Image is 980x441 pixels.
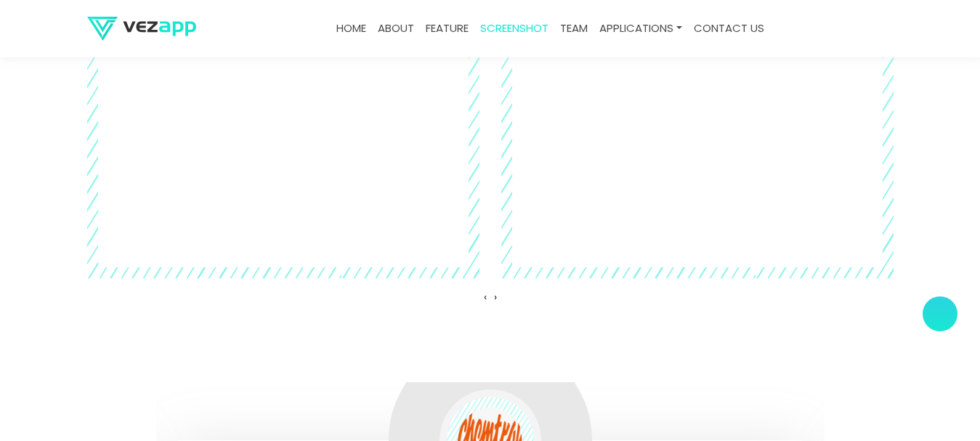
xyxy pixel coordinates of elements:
a: Applications [594,15,688,43]
a: screenshot [474,15,554,43]
a: team [554,15,594,43]
span: Previous [484,289,487,304]
img: logo [87,17,196,41]
span: Next [494,289,497,304]
a: contact us [688,15,770,43]
a: feature [420,15,474,43]
a: about [372,15,420,43]
a: Home [331,15,372,43]
iframe: Drift Widget Chat Controller [907,368,963,424]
